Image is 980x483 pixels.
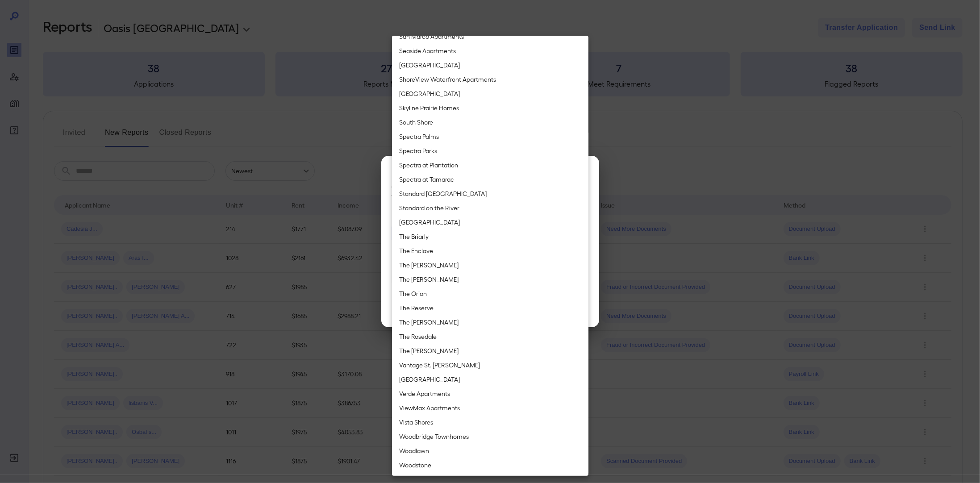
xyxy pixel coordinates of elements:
li: [GEOGRAPHIC_DATA] [392,58,588,72]
li: San Marco Apartments [392,29,588,44]
li: Woodbridge Townhomes [392,429,588,444]
li: Standard on the River [392,201,588,215]
li: ShoreView Waterfront Apartments [392,72,588,87]
li: The Rosedale [392,329,588,344]
li: Skyline Prairie Homes [392,101,588,115]
li: [GEOGRAPHIC_DATA] [392,215,588,229]
li: Woodlawn [392,444,588,458]
li: Spectra at Tamarac [392,172,588,187]
li: Woodstone [392,458,588,472]
li: [GEOGRAPHIC_DATA] [392,87,588,101]
li: Spectra Palms [392,129,588,144]
li: The Orion [392,287,588,301]
li: The [PERSON_NAME] [392,344,588,358]
li: Standard [GEOGRAPHIC_DATA] [392,187,588,201]
li: The Briarly [392,229,588,244]
li: The [PERSON_NAME] [392,258,588,272]
li: The Enclave [392,244,588,258]
li: ViewMax Apartments [392,401,588,415]
li: Spectra at Plantation [392,158,588,172]
li: Verde Apartments [392,387,588,401]
li: The [PERSON_NAME] [392,315,588,329]
li: Spectra Parks [392,144,588,158]
li: Vista Shores [392,415,588,429]
li: Seaside Apartments [392,44,588,58]
li: South Shore [392,115,588,129]
li: [GEOGRAPHIC_DATA] [392,372,588,387]
li: The [PERSON_NAME] [392,272,588,287]
li: Vantage St. [PERSON_NAME] [392,358,588,372]
li: The Reserve [392,301,588,315]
